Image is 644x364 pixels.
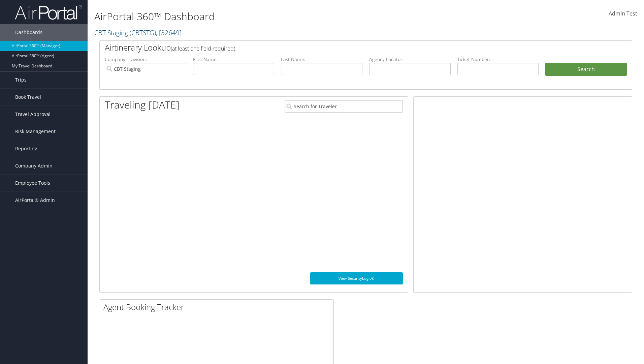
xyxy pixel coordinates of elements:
[156,28,182,37] span: , [ 32649 ]
[15,24,42,41] span: Dashboards
[105,42,582,53] h2: Airtinerary Lookup
[171,45,235,52] span: (at least one field required)
[15,123,56,140] span: Risk Management
[15,71,27,88] span: Trips
[15,140,37,157] span: Reporting
[130,28,156,37] span: ( CBTSTG )
[15,106,51,123] span: Travel Approval
[193,56,275,63] label: First Name:
[15,89,41,105] span: Book Travel
[105,56,186,63] label: Company - Division:
[15,192,55,209] span: AirPortal® Admin
[94,28,182,37] a: CBT Staging
[369,56,451,63] label: Agency Locator:
[281,56,362,63] label: Last Name:
[15,4,82,20] img: airportal-logo.png
[545,63,627,76] button: Search
[609,3,637,24] a: Admin Test
[285,100,403,113] input: Search for Traveler
[105,98,180,112] h1: Traveling [DATE]
[609,10,637,17] span: Admin Test
[457,56,539,63] label: Ticket Number:
[94,9,456,24] h1: AirPortal 360™ Dashboard
[15,157,53,174] span: Company Admin
[103,301,333,313] h2: Agent Booking Tracker
[310,272,403,284] a: View SecurityLogic®
[15,175,50,191] span: Employee Tools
